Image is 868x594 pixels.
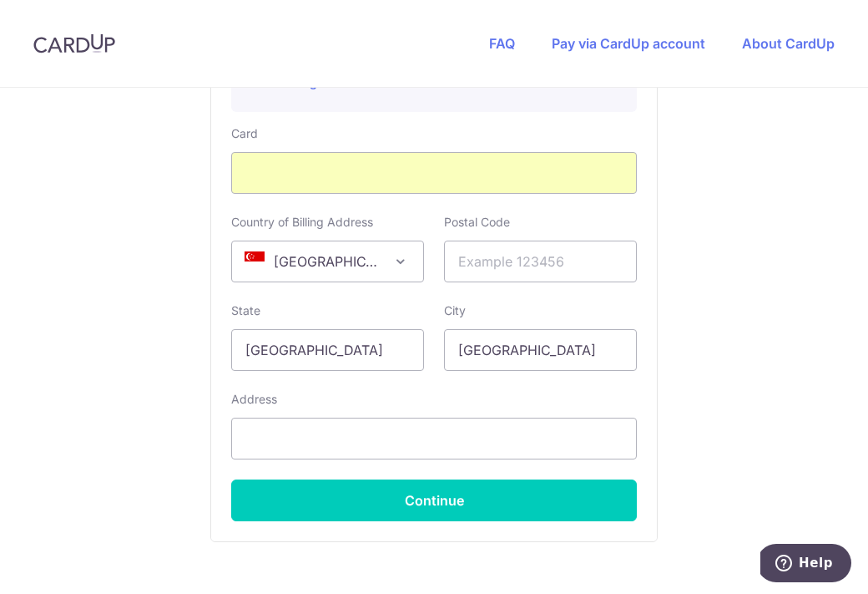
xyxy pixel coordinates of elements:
[552,35,705,52] a: Pay via CardUp account
[231,302,260,319] label: State
[33,33,115,53] img: CardUp
[444,302,466,319] label: City
[272,75,552,89] a: See eligible cards and card reward benefits here
[231,214,373,231] label: Country of Billing Address
[760,544,851,586] iframe: Opens a widget where you can find more information
[444,214,510,231] label: Postal Code
[231,241,424,282] span: Singapore
[245,163,623,183] iframe: Secure card payment input frame
[742,35,835,52] a: About CardUp
[231,391,277,408] label: Address
[444,241,637,282] input: Example 123456
[232,241,423,282] span: Singapore
[231,125,258,142] label: Card
[489,35,515,52] a: FAQ
[231,480,637,521] button: Continue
